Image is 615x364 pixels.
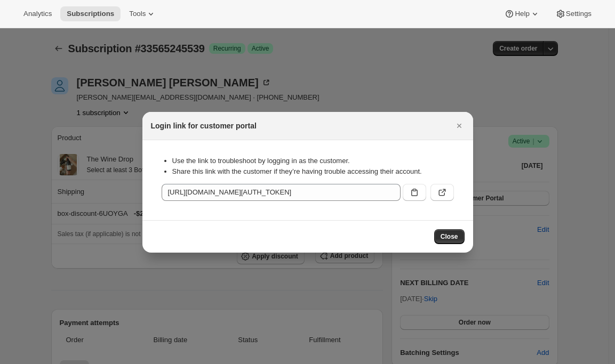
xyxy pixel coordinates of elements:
[67,10,114,18] span: Subscriptions
[172,156,454,166] li: Use the link to troubleshoot by logging in as the customer.
[452,118,467,133] button: Close
[151,120,257,131] h2: Login link for customer portal
[566,10,592,18] span: Settings
[123,6,163,21] button: Tools
[498,6,546,21] button: Help
[23,10,52,18] span: Analytics
[60,6,121,21] button: Subscriptions
[172,166,454,177] li: Share this link with the customer if they’re having trouble accessing their account.
[441,232,458,241] span: Close
[17,6,58,21] button: Analytics
[129,10,146,18] span: Tools
[549,6,598,21] button: Settings
[434,229,465,244] button: Close
[515,10,529,18] span: Help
